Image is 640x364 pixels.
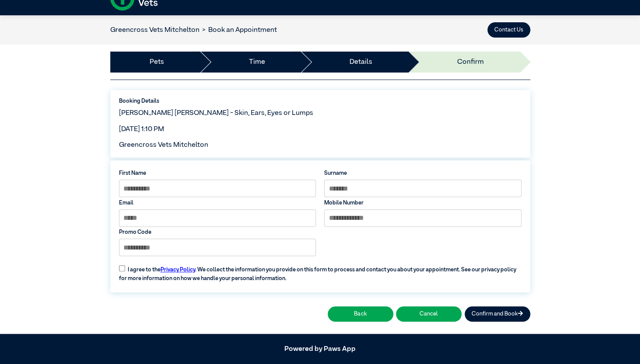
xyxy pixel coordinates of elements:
label: Surname [324,169,521,177]
span: [PERSON_NAME] [PERSON_NAME] - Skin, Ears, Eyes or Lumps [119,110,313,117]
a: Details [350,57,372,67]
button: Contact Us [487,22,530,38]
label: First Name [119,169,316,177]
label: I agree to the . We collect the information you provide on this form to process and contact you a... [115,260,525,283]
span: Greencross Vets Mitchelton [119,142,208,149]
label: Booking Details [119,97,521,105]
a: Greencross Vets Mitchelton [110,27,199,34]
input: I agree to thePrivacy Policy. We collect the information you provide on this form to process and ... [119,265,125,271]
button: Back [328,306,393,322]
span: [DATE] 1:10 PM [119,126,164,133]
h5: Powered by Paws App [110,345,530,354]
label: Promo Code [119,228,316,236]
a: Pets [150,57,164,67]
li: Book an Appointment [199,25,277,35]
nav: breadcrumb [110,25,277,35]
a: Privacy Policy [161,267,195,273]
a: Time [248,57,265,67]
button: Confirm and Book [465,306,530,322]
label: Email [119,199,316,207]
button: Cancel [396,306,462,322]
label: Mobile Number [324,199,521,207]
